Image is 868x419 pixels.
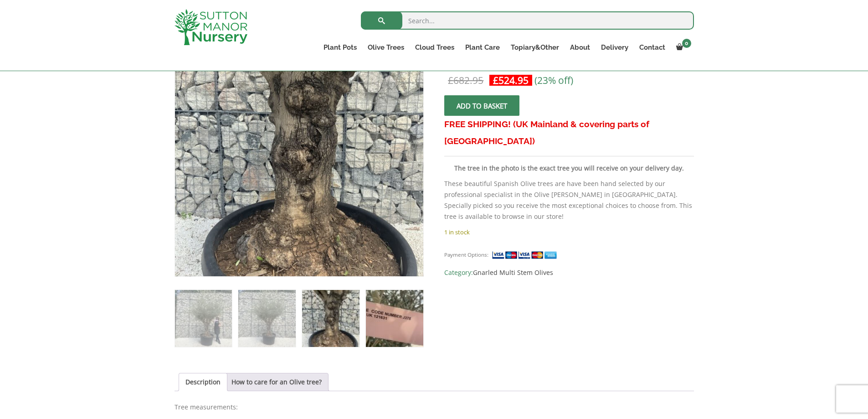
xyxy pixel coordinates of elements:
[444,227,693,238] p: 1 in stock
[492,250,560,260] img: payment supported
[454,164,684,172] strong: The tree in the photo is the exact tree you will receive on your delivery day.
[596,41,634,54] a: Delivery
[448,74,453,87] span: £
[505,41,565,54] a: Topiary&Other
[238,290,295,347] img: Gnarled Multistem Olive Tree XL J375 - Image 2
[362,41,410,54] a: Olive Trees
[444,95,519,116] button: Add to basket
[493,74,498,87] span: £
[410,41,460,54] a: Cloud Trees
[231,373,322,391] a: How to care for an Olive tree?
[473,268,553,277] a: Gnarled Multi Stem Olives
[444,267,693,278] span: Category:
[444,178,693,222] p: These beautiful Spanish Olive trees are have been hand selected by our professional specialist in...
[302,290,359,347] img: Gnarled Multistem Olive Tree XL J375 - Image 3
[671,41,694,54] a: 0
[361,11,694,30] input: Search...
[460,41,505,54] a: Plant Care
[634,41,671,54] a: Contact
[682,39,691,48] span: 0
[444,116,693,150] h3: FREE SHIPPING! (UK Mainland & covering parts of [GEOGRAPHIC_DATA])
[185,373,221,391] a: Description
[565,41,596,54] a: About
[444,251,488,258] small: Payment Options:
[448,74,483,87] bdi: 682.95
[493,74,529,87] bdi: 524.95
[366,290,423,347] img: Gnarled Multistem Olive Tree XL J375 - Image 4
[175,290,232,347] img: Gnarled Multistem Olive Tree XL J375
[318,41,362,54] a: Plant Pots
[175,9,247,45] img: logo
[534,74,573,87] span: (23% off)
[175,402,694,413] p: Tree measurements:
